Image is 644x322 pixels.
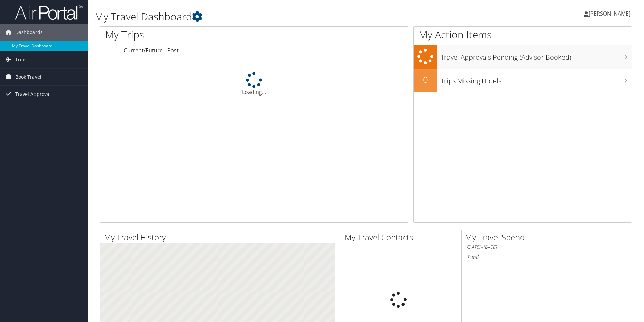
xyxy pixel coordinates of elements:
[105,28,275,42] h1: My Trips
[15,86,51,103] span: Travel Approval
[414,28,632,42] h1: My Action Items
[414,74,437,85] h2: 0
[414,45,632,69] a: Travel Approvals Pending (Advisor Booked)
[124,47,163,54] a: Current/Future
[100,72,408,96] div: Loading...
[15,69,41,85] span: Book Travel
[167,47,179,54] a: Past
[345,232,456,243] h2: My Travel Contacts
[15,24,43,41] span: Dashboards
[584,3,637,24] a: [PERSON_NAME]
[104,232,335,243] h2: My Travel History
[414,69,632,92] a: 0Trips Missing Hotels
[15,4,83,20] img: airportal-logo.png
[467,244,571,250] h6: [DATE] - [DATE]
[95,9,456,24] h1: My Travel Dashboard
[441,49,632,62] h3: Travel Approvals Pending (Advisor Booked)
[441,73,632,86] h3: Trips Missing Hotels
[15,51,27,68] span: Trips
[589,10,630,17] span: [PERSON_NAME]
[467,253,571,261] h6: Total
[465,232,576,243] h2: My Travel Spend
